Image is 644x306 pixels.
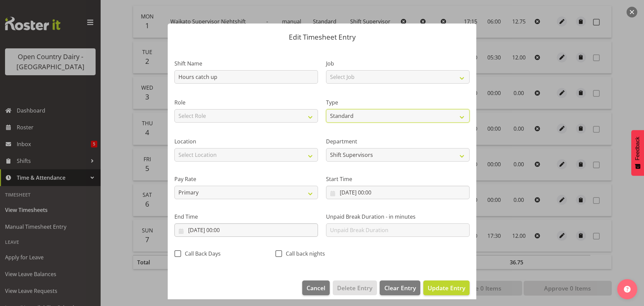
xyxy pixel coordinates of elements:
span: Call back nights [282,250,325,257]
input: Shift Name [174,70,318,84]
input: Click to select... [174,223,318,237]
label: Type [326,98,470,106]
input: Unpaid Break Duration [326,223,470,237]
span: Delete Entry [337,283,372,292]
label: Location [174,137,318,145]
label: Role [174,98,318,106]
label: Department [326,137,470,145]
span: Cancel [307,283,325,292]
label: Unpaid Break Duration - in minutes [326,213,470,221]
span: Update Entry [428,284,465,292]
button: Feedback - Show survey [631,130,644,176]
label: Job [326,59,470,68]
button: Clear Entry [380,280,420,295]
span: Feedback [635,137,641,160]
span: Clear Entry [384,283,416,292]
label: Pay Rate [174,175,318,183]
p: Edit Timesheet Entry [174,34,470,41]
label: Start Time [326,175,470,183]
button: Cancel [302,280,330,295]
img: help-xxl-2.png [624,286,631,293]
input: Click to select... [326,186,470,199]
label: Shift Name [174,59,318,68]
button: Delete Entry [333,280,377,295]
span: Call Back Days [181,250,221,257]
button: Update Entry [423,280,470,295]
label: End Time [174,213,318,221]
